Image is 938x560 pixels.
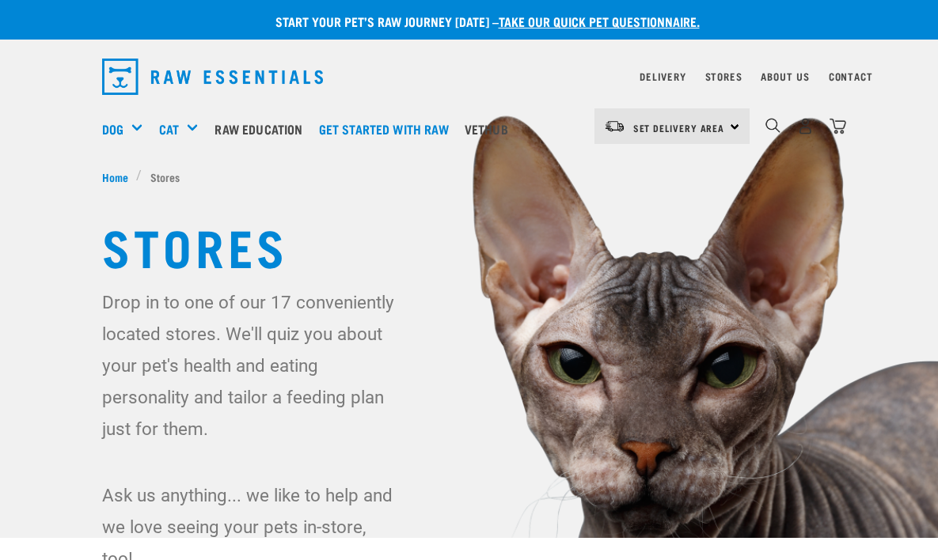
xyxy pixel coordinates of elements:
img: van-moving.png [604,119,625,134]
nav: breadcrumbs [102,168,837,185]
img: home-icon-1@2x.png [765,118,780,133]
a: Home [102,168,137,185]
a: Stores [705,74,742,79]
a: Cat [159,119,179,138]
nav: dropdown navigation [89,52,849,101]
a: Get started with Raw [315,97,461,161]
p: Drop in to one of our 17 conveniently located stores. We'll quiz you about your pet's health and ... [102,286,396,445]
img: Raw Essentials Logo [102,59,324,95]
img: user.png [797,118,814,134]
span: Set Delivery Area [633,125,725,131]
a: Vethub [461,97,520,161]
a: About Us [761,74,809,79]
h1: Stores [102,217,837,274]
img: home-icon@2x.png [830,118,846,134]
a: Raw Education [211,97,314,161]
a: Dog [102,119,123,138]
a: take our quick pet questionnaire. [499,17,700,25]
span: Home [102,168,128,185]
a: Contact [829,74,873,79]
a: Delivery [640,74,685,79]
